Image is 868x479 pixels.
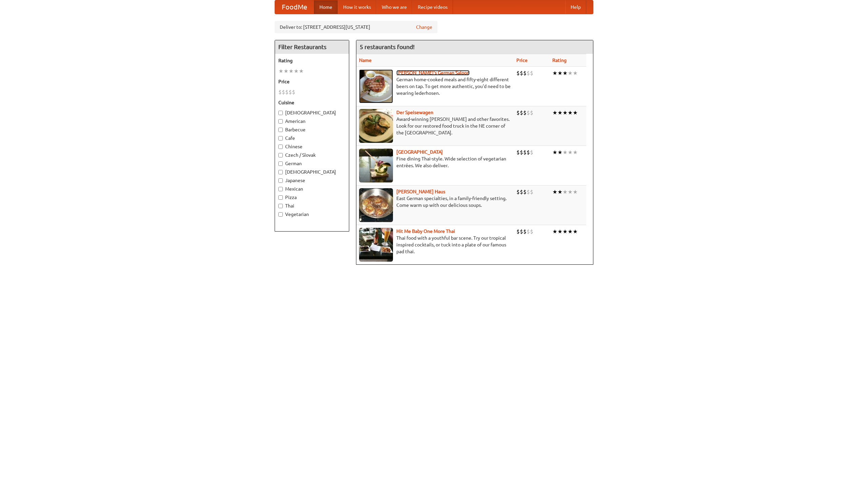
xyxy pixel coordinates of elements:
li: $ [530,188,533,196]
input: Mexican [278,187,283,191]
li: ★ [563,188,568,196]
a: How it works [338,0,376,14]
label: Cafe [278,135,346,141]
li: $ [523,149,527,156]
li: $ [520,69,523,77]
li: ★ [552,188,557,196]
li: $ [520,228,523,235]
li: ★ [552,149,557,156]
li: ★ [573,149,578,156]
li: ★ [573,188,578,196]
input: Barbecue [278,128,283,132]
li: $ [516,109,520,116]
a: Hit Me Baby One More Thai [396,228,455,234]
a: Change [416,24,432,30]
li: $ [285,88,289,96]
label: Chinese [278,143,346,150]
label: American [278,118,346,125]
p: Thai food with a youthful bar scene. Try our tropical inspired cocktails, or tuck into a plate of... [359,235,511,255]
li: ★ [552,69,557,77]
label: Mexican [278,186,346,192]
p: East German specialties, in a family-friendly setting. Come warm up with our delicious soups. [359,195,511,209]
b: [GEOGRAPHIC_DATA] [396,149,443,155]
li: ★ [283,67,289,75]
label: German [278,160,346,167]
a: [PERSON_NAME] Haus [396,189,445,194]
li: $ [530,149,533,156]
img: babythai.jpg [359,228,393,262]
li: $ [530,228,533,235]
ng-pluralize: 5 restaurants found! [360,44,415,50]
li: $ [527,149,530,156]
label: Pizza [278,194,346,201]
input: American [278,119,283,124]
li: $ [523,228,527,235]
li: $ [289,88,292,96]
p: Award-winning [PERSON_NAME] and other favorites. Look for our restored food truck in the NE corne... [359,116,511,136]
a: [PERSON_NAME]'s German Saloon [396,70,470,75]
li: $ [516,149,520,156]
a: Price [516,58,528,63]
li: ★ [568,69,573,77]
li: ★ [563,109,568,116]
li: ★ [289,67,294,75]
input: [DEMOGRAPHIC_DATA] [278,111,283,115]
li: $ [527,69,530,77]
img: esthers.jpg [359,69,393,103]
img: speisewagen.jpg [359,109,393,143]
input: [DEMOGRAPHIC_DATA] [278,170,283,174]
input: Thai [278,204,283,208]
li: ★ [568,149,573,156]
li: ★ [552,228,557,235]
li: $ [523,69,527,77]
label: Barbecue [278,126,346,133]
li: ★ [557,149,563,156]
img: satay.jpg [359,149,393,182]
li: $ [527,228,530,235]
a: Rating [552,58,567,63]
li: ★ [557,228,563,235]
li: ★ [557,188,563,196]
h4: Filter Restaurants [275,40,349,54]
li: ★ [563,149,568,156]
input: Chinese [278,145,283,149]
li: $ [530,69,533,77]
input: Czech / Slovak [278,153,283,157]
p: Fine dining Thai-style. Wide selection of vegetarian entrées. We also deliver. [359,155,511,169]
li: ★ [557,109,563,116]
li: $ [282,88,285,96]
li: $ [527,188,530,196]
li: ★ [278,67,283,75]
li: $ [523,188,527,196]
a: Recipe videos [412,0,453,14]
li: $ [527,109,530,116]
li: $ [516,69,520,77]
li: ★ [573,109,578,116]
label: Czech / Slovak [278,152,346,158]
li: ★ [552,109,557,116]
li: $ [292,88,295,96]
h5: Price [278,78,346,85]
input: Pizza [278,195,283,200]
input: Japanese [278,178,283,183]
label: [DEMOGRAPHIC_DATA] [278,109,346,116]
li: $ [530,109,533,116]
li: $ [278,88,282,96]
li: $ [520,188,523,196]
li: $ [520,149,523,156]
img: kohlhaus.jpg [359,188,393,222]
a: Home [314,0,338,14]
li: $ [523,109,527,116]
li: ★ [299,67,304,75]
li: $ [516,188,520,196]
li: ★ [294,67,299,75]
li: $ [516,228,520,235]
a: Help [565,0,586,14]
label: [DEMOGRAPHIC_DATA] [278,169,346,175]
li: ★ [563,228,568,235]
a: Who we are [376,0,412,14]
input: Vegetarian [278,212,283,217]
li: ★ [557,69,563,77]
a: Der Speisewagen [396,110,433,115]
